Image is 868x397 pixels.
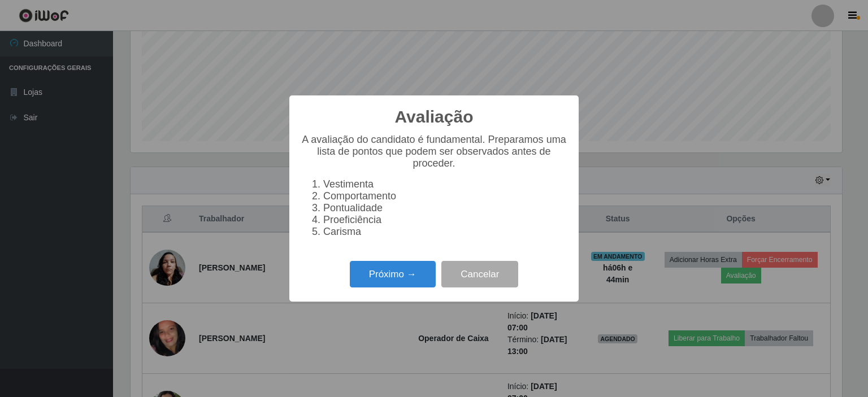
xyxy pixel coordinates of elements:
[350,261,436,287] button: Próximo →
[323,226,567,238] li: Carisma
[323,214,567,226] li: Proeficiência
[301,134,567,169] p: A avaliação do candidato é fundamental. Preparamos uma lista de pontos que podem ser observados a...
[441,261,518,287] button: Cancelar
[395,107,474,127] h2: Avaliação
[323,202,567,214] li: Pontualidade
[323,178,567,190] li: Vestimenta
[323,190,567,202] li: Comportamento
